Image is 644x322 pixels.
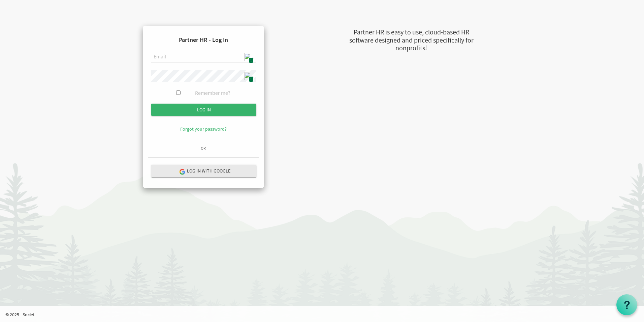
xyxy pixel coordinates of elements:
label: Remember me? [195,89,230,97]
input: Email [151,51,256,63]
h4: Partner HR - Log In [148,31,259,49]
span: 1 [249,76,254,82]
div: Partner HR is easy to use, cloud-based HR [315,27,507,37]
h6: OR [148,146,259,150]
div: nonprofits! [315,43,507,53]
a: Forgot your password? [180,126,227,132]
img: google-logo.png [179,168,185,175]
img: npw-badge-icon.svg [244,72,252,80]
button: Log in with Google [151,165,256,177]
input: Log in [151,104,256,116]
div: software designed and priced specifically for [315,35,507,45]
img: npw-badge-icon.svg [244,53,252,61]
p: © 2025 - Societ [5,311,644,318]
span: 1 [249,57,254,63]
